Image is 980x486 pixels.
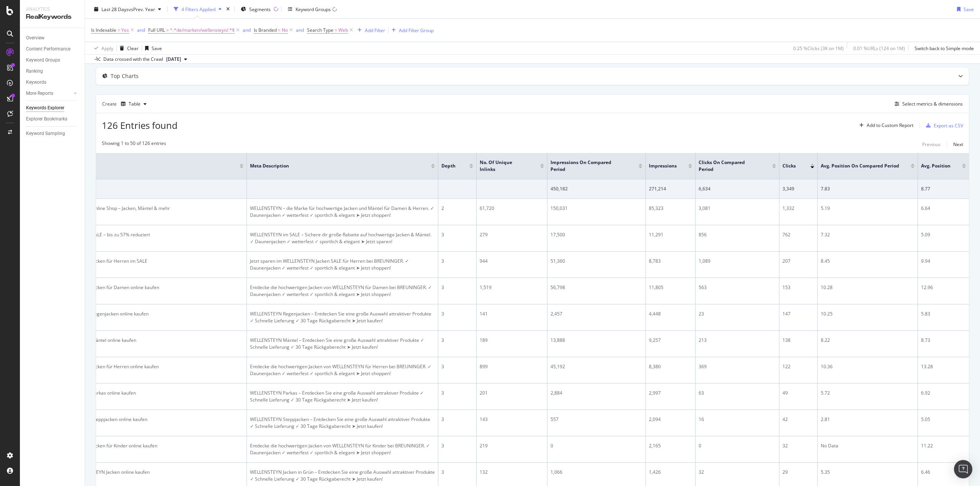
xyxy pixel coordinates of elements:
div: Save [964,6,974,12]
div: WELLENSTEYN Regenjacken online kaufen [59,310,243,317]
a: Keyword Groups [26,56,79,64]
div: 61,720 [480,205,544,212]
div: 3 [441,337,473,344]
button: [DATE] [163,55,190,64]
span: vs Prev. Year [129,6,155,12]
div: 42 [782,416,814,423]
div: 10.36 [821,363,915,370]
div: 1,066 [550,469,642,476]
button: Save [954,3,974,15]
div: WELLENSTEYN Jacken für Herren im SALE [59,258,243,265]
span: Clicks [782,163,799,169]
div: Grüne WELLENSTEYN Jacken online kaufen [59,469,243,476]
div: 3 [441,469,473,476]
div: Jetzt sparen im WELLENSTEYN Jacken SALE für Herren bei BREUNINGER. ✓ Daunenjacken ✓ wetterfest ✓ ... [250,258,435,271]
div: WELLENSTEYN Jacken in Grün – Entdecken Sie eine große Auswahl attraktiver Produkte ✓ Schnelle Lie... [250,469,435,483]
div: WELLENSTEYN Steppjacken online kaufen [59,416,243,423]
div: 2,457 [550,310,642,317]
div: Analytics [26,6,78,13]
div: 369 [699,363,776,370]
button: Keyword Groups [285,3,340,15]
button: Add to Custom Report [856,119,913,132]
div: 150,031 [550,205,642,212]
button: Next [953,140,963,149]
div: 23 [699,310,776,317]
span: Full URL [148,27,165,33]
span: Avg. Position On Compared Period [821,163,899,169]
div: More Reports [26,89,53,98]
div: Content Performance [26,45,70,53]
span: Segments [249,6,271,12]
div: Select metrics & dimensions [902,101,963,107]
div: 63 [699,390,776,397]
div: 899 [480,363,544,370]
button: Last 28 DaysvsPrev. Year [91,3,164,15]
span: Clicks On Compared Period [699,159,761,173]
div: WELLENSTEYN Online Shop – Jacken, Mäntel & mehr [59,205,243,212]
div: 17,500 [550,231,642,238]
div: 7.83 [821,185,915,192]
div: 3 [441,363,473,370]
div: 16 [699,416,776,423]
div: 132 [480,469,544,476]
div: Add Filter Group [399,27,434,33]
div: 3 [441,231,473,238]
div: 5.19 [821,205,915,212]
div: 5.72 [821,390,915,397]
button: Clear [117,42,139,54]
button: and [137,26,145,34]
div: 32 [782,442,814,449]
button: 4 Filters Applied [171,3,225,15]
div: Entdecke die hochwertigen Jacken von WELLENSTEYN für Herren bei BREUNINGER. ✓ Daunenjacken ✓ wett... [250,363,435,377]
div: 32 [699,469,776,476]
div: 122 [782,363,814,370]
div: Entdecke die hochwertigen Jacken von WELLENSTEYN für Damen bei BREUNINGER. ✓ Daunenjacken ✓ wette... [250,284,435,298]
div: 201 [480,390,544,397]
div: 3 [441,284,473,291]
button: Previous [922,140,941,149]
div: 13.28 [921,363,966,370]
div: 49 [782,390,814,397]
div: 8.73 [921,337,966,344]
div: 9,257 [649,337,692,344]
div: WELLENSTEYN im SALE – Sichere dir große Rabatte auf hochwertige Jacken & Mäntel. ✓ Daunenjacken ✓... [250,231,435,245]
span: Avg. Position [921,163,951,169]
div: 8,783 [649,258,692,265]
div: Save [152,45,162,51]
button: Add Filter Group [389,26,434,35]
a: Explorer Bookmarks [26,115,79,123]
div: 2,094 [649,416,692,423]
div: 762 [782,231,814,238]
div: WELLENSTEYN Steppjacken – Entdecken Sie eine große Auswahl attraktiver Produkte ✓ Schnelle Liefer... [250,416,435,430]
div: 189 [480,337,544,344]
div: Entdecke die hochwertigen Jacken von WELLENSTEYN für Kinder bei BREUNINGER. ✓ Daunenjacken ✓ wett... [250,442,435,456]
span: No [282,25,288,36]
div: 3,349 [782,185,814,192]
div: 2,884 [550,390,642,397]
div: 2 [441,205,473,212]
div: Apply [101,45,113,51]
div: and [243,27,251,33]
div: Add to Custom Report [867,123,913,128]
span: ^.*de/marken/wellensteyn/.*$ [170,25,235,36]
a: Keywords Explorer [26,104,79,112]
div: 7.32 [821,231,915,238]
a: Keyword Sampling [26,130,79,138]
div: 0 [699,442,776,449]
div: 4 Filters Applied [181,6,216,12]
div: 11,291 [649,231,692,238]
div: 6,634 [699,185,776,192]
div: 6.64 [921,205,966,212]
div: 3 [441,310,473,317]
div: 1,332 [782,205,814,212]
div: 1,426 [649,469,692,476]
div: 147 [782,310,814,317]
div: WELLENSTEYN Jacken für Damen online kaufen [59,284,243,291]
div: Explorer Bookmarks [26,115,67,123]
span: Yes [121,25,129,36]
div: 11.22 [921,442,966,449]
div: 563 [699,284,776,291]
span: Impressions On Compared Period [550,159,627,173]
div: 271,214 [649,185,692,192]
div: Clear [127,45,139,51]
